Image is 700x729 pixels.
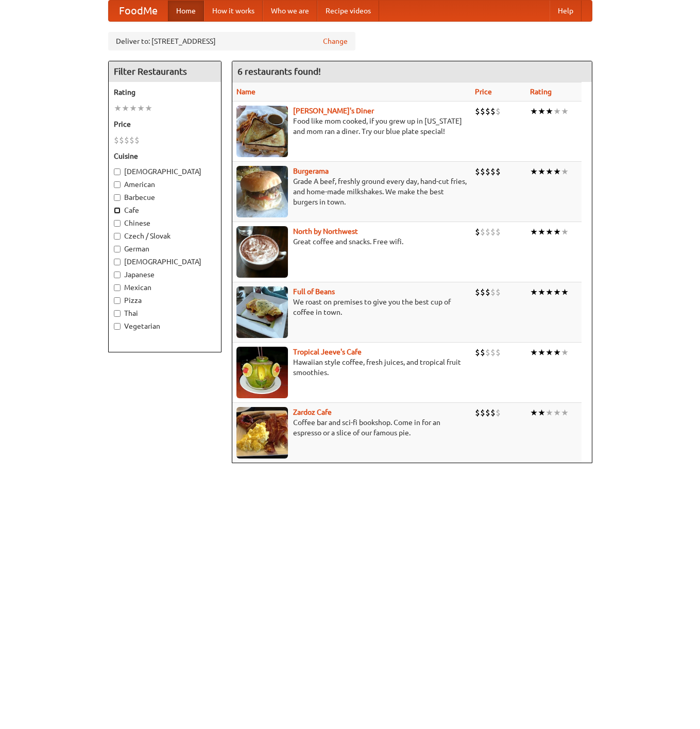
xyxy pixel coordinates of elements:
[475,407,480,418] li: $
[496,286,501,298] li: $
[490,347,496,358] li: $
[553,166,561,177] li: ★
[168,1,204,21] a: Home
[114,194,121,201] input: Barbecue
[530,166,538,177] li: ★
[538,407,545,418] li: ★
[236,236,467,247] p: Great coffee and snacks. Free wifi.
[236,297,467,317] p: We roast on premises to give you the best cup of coffee in town.
[236,88,255,96] a: Name
[530,226,538,238] li: ★
[545,166,553,177] li: ★
[485,286,490,298] li: $
[480,407,485,418] li: $
[237,66,321,76] ng-pluralize: 6 restaurants found!
[475,106,480,117] li: $
[114,269,216,280] label: Japanese
[561,226,569,238] li: ★
[114,297,121,304] input: Pizza
[545,226,553,238] li: ★
[480,347,485,358] li: $
[480,226,485,238] li: $
[236,226,288,278] img: north.jpg
[236,106,288,157] img: sallys.jpg
[114,166,216,177] label: [DEMOGRAPHIC_DATA]
[124,134,129,146] li: $
[538,106,545,117] li: ★
[114,310,121,317] input: Thai
[480,166,485,177] li: $
[538,226,545,238] li: ★
[293,348,362,356] a: Tropical Jeeve's Cafe
[236,357,467,378] p: Hawaiian style coffee, fresh juices, and tropical fruit smoothies.
[236,286,288,338] img: beans.jpg
[114,207,121,214] input: Cafe
[561,106,569,117] li: ★
[114,233,121,240] input: Czech / Slovak
[236,176,467,207] p: Grade A beef, freshly ground every day, hand-cut fries, and home-made milkshakes. We make the bes...
[485,407,490,418] li: $
[490,166,496,177] li: $
[490,286,496,298] li: $
[496,166,501,177] li: $
[496,347,501,358] li: $
[490,407,496,418] li: $
[293,287,335,296] a: Full of Beans
[137,103,145,114] li: ★
[122,103,129,114] li: ★
[496,106,501,117] li: $
[561,286,569,298] li: ★
[485,106,490,117] li: $
[114,179,216,190] label: American
[496,226,501,238] li: $
[114,282,216,293] label: Mexican
[293,408,332,416] a: Zardoz Cafe
[114,168,121,175] input: [DEMOGRAPHIC_DATA]
[204,1,263,21] a: How it works
[114,257,216,267] label: [DEMOGRAPHIC_DATA]
[490,106,496,117] li: $
[129,103,137,114] li: ★
[114,119,216,129] h5: Price
[108,32,355,50] div: Deliver to: [STREET_ADDRESS]
[109,1,168,21] a: FoodMe
[475,226,480,238] li: $
[553,286,561,298] li: ★
[545,407,553,418] li: ★
[561,166,569,177] li: ★
[553,106,561,117] li: ★
[114,231,216,241] label: Czech / Slovak
[496,407,501,418] li: $
[109,61,221,82] h4: Filter Restaurants
[323,36,348,46] a: Change
[545,106,553,117] li: ★
[114,272,121,278] input: Japanese
[114,321,216,331] label: Vegetarian
[114,218,216,228] label: Chinese
[114,192,216,202] label: Barbecue
[236,417,467,438] p: Coffee bar and sci-fi bookshop. Come in for an espresso or a slice of our famous pie.
[530,347,538,358] li: ★
[293,227,358,235] a: North by Northwest
[480,286,485,298] li: $
[530,106,538,117] li: ★
[114,87,216,97] h5: Rating
[475,88,492,96] a: Price
[550,1,582,21] a: Help
[553,226,561,238] li: ★
[480,106,485,117] li: $
[236,347,288,398] img: jeeves.jpg
[545,347,553,358] li: ★
[293,167,329,175] b: Burgerama
[236,407,288,459] img: zardoz.jpg
[263,1,317,21] a: Who we are
[538,286,545,298] li: ★
[561,407,569,418] li: ★
[114,295,216,306] label: Pizza
[114,220,121,227] input: Chinese
[475,347,480,358] li: $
